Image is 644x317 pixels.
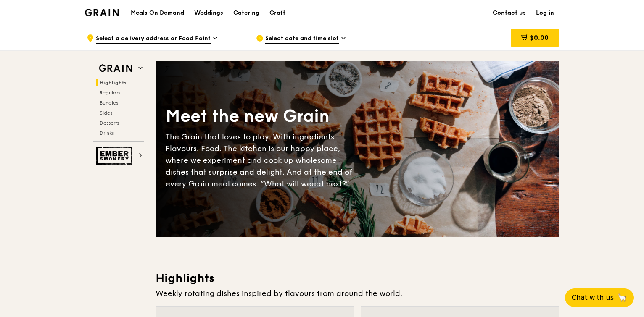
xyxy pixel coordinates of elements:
span: Regulars [100,90,120,96]
a: Weddings [189,0,228,26]
img: Ember Smokery web logo [96,147,135,165]
a: Catering [228,0,264,26]
span: Select a delivery address or Food Point [96,34,211,44]
span: Chat with us [572,293,614,303]
div: The Grain that loves to play. With ingredients. Flavours. Food. The kitchen is our happy place, w... [166,131,357,190]
span: Highlights [100,80,127,86]
span: Drinks [100,130,114,136]
h1: Meals On Demand [131,9,184,17]
span: eat next?” [311,179,349,189]
span: $0.00 [530,34,549,42]
div: Weddings [194,0,223,26]
div: Meet the new Grain [166,105,357,128]
span: Sides [100,110,112,116]
img: Grain [85,9,119,16]
div: Catering [233,0,259,26]
div: Weekly rotating dishes inspired by flavours from around the world. [156,288,559,299]
span: Desserts [100,120,119,126]
span: Select date and time slot [265,34,339,44]
button: Chat with us🦙 [565,288,634,307]
div: Craft [269,0,285,26]
a: Craft [264,0,290,26]
img: Grain web logo [96,61,135,76]
a: Contact us [488,0,531,26]
a: Log in [531,0,559,26]
h3: Highlights [156,271,559,286]
span: Bundles [100,100,118,106]
span: 🦙 [617,293,627,303]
